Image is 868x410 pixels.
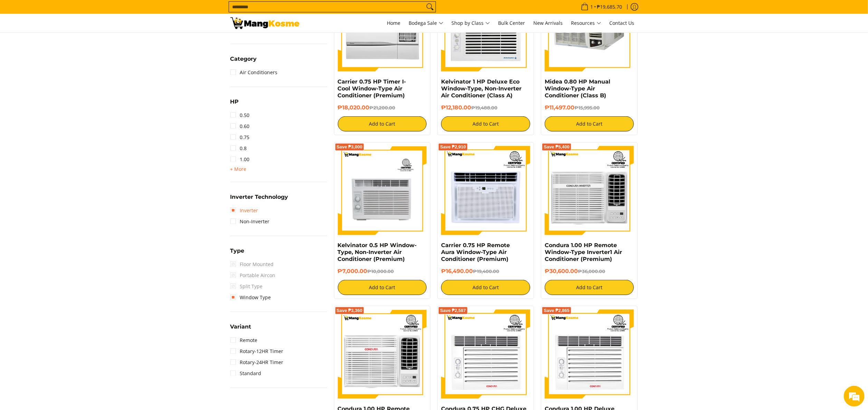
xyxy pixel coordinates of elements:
summary: Open [230,324,251,335]
del: ₱19,488.00 [471,105,497,110]
button: Search [425,2,436,12]
summary: Open [230,165,247,173]
a: Air Conditioners [230,67,278,78]
h6: ₱11,497.00 [545,104,634,111]
summary: Open [230,56,257,67]
span: Split Type [230,281,263,292]
button: Add to Cart [441,116,530,131]
span: • [579,3,624,11]
summary: Open [230,194,288,205]
span: New Arrivals [534,20,563,26]
a: Midea 0.80 HP Manual Window-Type Air Conditioner (Class B) [545,78,610,99]
span: Bodega Sale [409,19,443,28]
span: ₱19,685.70 [596,4,623,9]
summary: Open [230,248,245,259]
span: 1 [590,4,594,9]
a: Bodega Sale [406,14,447,32]
a: Contact Us [606,14,638,32]
a: Bulk Center [495,14,529,32]
h6: ₱16,490.00 [441,268,530,275]
a: Rotary-12HR Timer [230,346,284,357]
a: Condura 1.00 HP Remote Window-Type Inverter1 Air Conditioner (Premium) [545,242,622,262]
img: Condura 1.00 HP Remote Window-Type Inverter1 Air Conditioner (Premium) [545,146,634,235]
a: 0.75 [230,132,250,143]
a: Kelvinator 0.5 HP Window-Type, Non-Inverter Air Conditioner (Premium) [338,242,417,262]
button: Add to Cart [545,280,634,295]
button: Add to Cart [338,116,427,131]
span: Save ₱2,587 [440,309,466,313]
img: condura-sgrille-series-window-type-remote-aircon-premium-full-view-mang-kosme [338,310,427,399]
h6: ₱12,180.00 [441,104,530,111]
a: Inverter [230,205,258,216]
summary: Open [230,99,239,110]
a: Non-Inverter [230,216,270,227]
h6: ₱18,020.00 [338,104,427,111]
img: kelvinator-.5hp-window-type-airconditioner-full-view-mang-kosme [338,146,427,235]
span: Inverter Technology [230,194,288,200]
span: Home [387,20,401,26]
a: Kelvinator 1 HP Deluxe Eco Window-Type, Non-Inverter Air Conditioner (Class A) [441,78,522,99]
a: Shop by Class [448,14,494,32]
button: Add to Cart [441,280,530,295]
a: Rotary-24HR Timer [230,357,284,368]
span: Type [230,248,245,254]
h6: ₱30,600.00 [545,268,634,275]
span: Save ₱2,910 [440,145,466,149]
button: Add to Cart [338,280,427,295]
a: Home [384,14,404,32]
nav: Main Menu [306,14,638,32]
a: Remote [230,335,258,346]
img: Condura 0.75 HP CHG Deluxe 6S Series HE Window-Type Air Conditioner (Premium) [441,310,530,399]
span: + More [230,166,247,172]
del: ₱15,995.00 [574,105,600,110]
a: Carrier 0.75 HP Timer I-Cool Window-Type Air Conditioner (Premium) [338,78,406,99]
a: Resources [568,14,605,32]
del: ₱19,400.00 [473,269,499,274]
h6: ₱7,000.00 [338,268,427,275]
span: Shop by Class [452,19,490,28]
a: 0.50 [230,110,250,121]
span: HP [230,99,239,105]
span: Floor Mounted [230,259,274,270]
span: Contact Us [610,20,635,26]
img: Condura 1.00 HP Deluxe 6S Series, Window-Type Air Conditioner (Premium) [545,310,634,399]
span: Portable Aircon [230,270,276,281]
a: 1.00 [230,154,250,165]
span: Category [230,56,257,62]
span: Bulk Center [498,20,525,26]
del: ₱21,200.00 [370,105,395,110]
del: ₱10,000.00 [368,269,394,274]
a: 0.60 [230,121,250,132]
span: Save ₱2,865 [544,309,570,313]
a: Standard [230,368,261,379]
img: Carrier 0.75 HP Remote Aura Window-Type Air Conditioner (Premium) [441,146,530,235]
button: Add to Cart [545,116,634,131]
a: 0.8 [230,143,247,154]
span: Variant [230,324,251,330]
a: Window Type [230,292,271,303]
a: New Arrivals [530,14,566,32]
span: Save ₱3,000 [337,145,363,149]
img: Bodega Sale Aircon l Mang Kosme: Home Appliances Warehouse Sale Window Type [230,17,299,29]
span: Save ₱3,360 [337,309,363,313]
a: Carrier 0.75 HP Remote Aura Window-Type Air Conditioner (Premium) [441,242,510,262]
del: ₱36,000.00 [578,269,605,274]
span: Resources [571,19,601,28]
span: Save ₱5,400 [544,145,570,149]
